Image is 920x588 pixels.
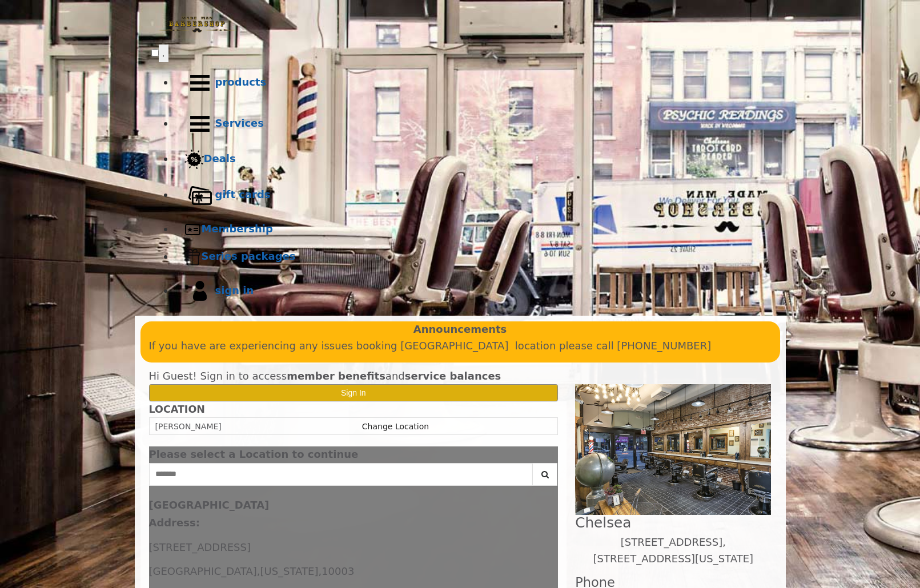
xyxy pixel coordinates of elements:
[215,284,254,296] b: sign in
[174,62,769,103] a: Productsproducts
[287,370,385,382] b: member benefits
[184,276,215,307] img: sign in
[174,144,769,175] a: DealsDeals
[202,223,273,235] b: Membership
[174,271,769,312] a: sign insign in
[575,534,771,567] p: [STREET_ADDRESS],[STREET_ADDRESS][US_STATE]
[149,404,205,415] b: LOCATION
[184,150,204,170] img: Deals
[149,448,359,460] span: Please select a Location to continue
[405,370,501,382] b: service balances
[215,76,267,88] b: products
[174,103,769,144] a: ServicesServices
[184,67,215,98] img: Products
[257,565,260,577] span: ,
[541,451,558,458] button: close dialog
[151,49,159,57] input: menu toggle
[413,321,507,338] b: Announcements
[149,541,251,553] span: [STREET_ADDRESS]
[575,515,771,530] h2: Chelsea
[260,565,318,577] span: [US_STATE]
[362,422,429,431] a: Change Location
[149,368,559,385] div: Hi Guest! Sign in to access and
[184,221,202,238] img: Membership
[149,565,257,577] span: [GEOGRAPHIC_DATA]
[149,517,200,529] b: Address:
[149,463,533,486] input: Search Center
[215,188,271,200] b: gift cards
[151,6,243,43] img: Made Man Barbershop Logo
[149,338,772,355] p: If you have are experiencing any issues booking [GEOGRAPHIC_DATA] location please call [PHONE_NUM...
[174,216,769,243] a: MembershipMembership
[155,422,222,431] span: [PERSON_NAME]
[174,175,769,216] a: Gift cardsgift cards
[184,248,202,265] img: Series packages
[184,108,215,139] img: Services
[174,243,769,271] a: Series packagesSeries packages
[318,565,322,577] span: ,
[149,463,559,492] div: Center Select
[184,180,215,211] img: Gift cards
[162,47,165,59] span: .
[215,117,264,129] b: Services
[202,250,296,262] b: Series packages
[539,470,552,478] i: Search button
[322,565,354,577] span: 10003
[149,499,270,511] b: [GEOGRAPHIC_DATA]
[204,152,236,164] b: Deals
[159,45,168,62] button: menu toggle
[149,384,559,401] button: Sign In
